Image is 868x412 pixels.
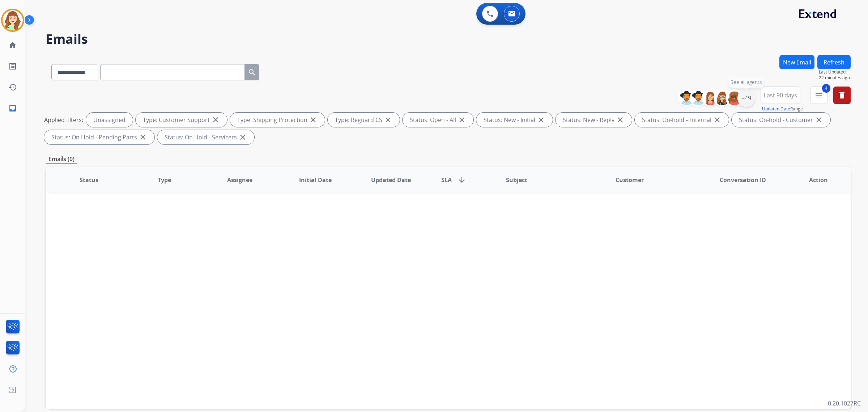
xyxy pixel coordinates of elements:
[635,113,729,127] div: Status: On-hold – Internal
[814,91,823,100] mat-icon: menu
[537,115,545,124] mat-icon: close
[761,87,800,104] button: Last 90 days
[230,113,325,127] div: Type: Shipping Protection
[86,113,133,127] div: Unassigned
[828,399,861,408] p: 0.20.1027RC
[80,176,98,184] span: Status
[720,176,766,184] span: Conversation ID
[775,167,851,193] th: Action
[158,176,171,184] span: Type
[157,130,254,144] div: Status: On Hold - Servicers
[822,84,830,93] span: 4
[817,55,851,69] button: Refresh
[248,68,256,77] mat-icon: search
[838,91,846,100] mat-icon: delete
[458,115,466,124] mat-icon: close
[819,75,851,81] span: 22 minutes ago
[616,176,644,184] span: Customer
[44,130,154,144] div: Status: On Hold - Pending Parts
[46,32,851,46] h2: Emails
[762,106,790,112] button: Updated Date
[328,113,400,127] div: Type: Reguard CS
[732,113,830,127] div: Status: On-hold - Customer
[227,176,252,184] span: Assignee
[731,79,762,86] span: See all agents
[371,176,411,184] span: Updated Date
[476,113,553,127] div: Status: New - Initial
[441,176,452,184] span: SLA
[8,41,17,50] mat-icon: home
[814,115,823,124] mat-icon: close
[556,113,632,127] div: Status: New - Reply
[8,62,17,71] mat-icon: list_alt
[819,69,851,75] span: Last Updated:
[44,115,83,124] p: Applied filters:
[8,83,17,92] mat-icon: history
[211,115,220,124] mat-icon: close
[8,104,17,113] mat-icon: inbox
[238,133,247,142] mat-icon: close
[616,115,625,124] mat-icon: close
[299,176,332,184] span: Initial Date
[3,10,23,30] img: avatar
[139,133,147,142] mat-icon: close
[458,176,466,184] mat-icon: arrow_downward
[136,113,227,127] div: Type: Customer Support
[506,176,527,184] span: Subject
[384,115,392,124] mat-icon: close
[810,87,827,104] button: 4
[762,106,803,112] span: Range
[309,115,318,124] mat-icon: close
[46,155,77,164] p: Emails (0)
[779,55,814,69] button: New Email
[713,115,722,124] mat-icon: close
[737,89,755,107] div: +49
[403,113,473,127] div: Status: Open - All
[764,94,797,97] span: Last 90 days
